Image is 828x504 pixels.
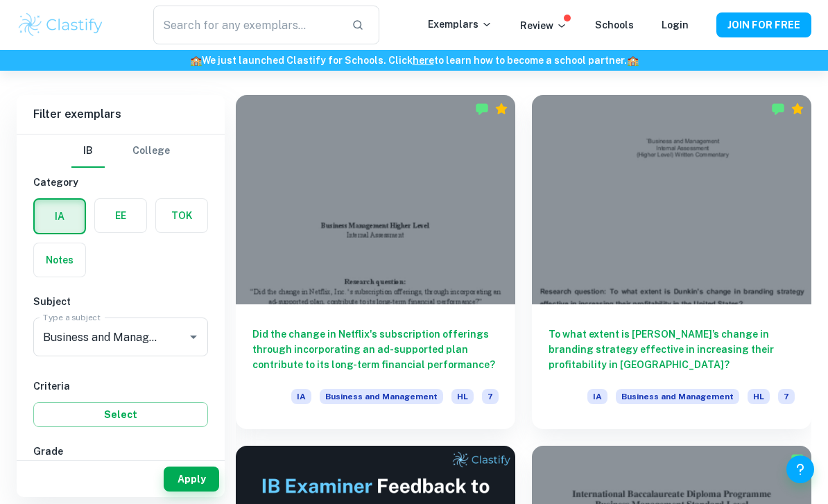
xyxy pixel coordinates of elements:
[791,102,804,116] div: Premium
[17,95,225,134] h6: Filter exemplars
[291,389,311,404] span: IA
[716,12,811,37] button: JOIN FOR FREE
[33,175,208,190] h6: Category
[43,311,101,323] label: Type a subject
[587,389,607,404] span: IA
[132,134,170,168] button: College
[236,95,515,429] a: Did the change in Netflix's subscription offerings through incorporating an ad-supported plan con...
[662,19,689,31] a: Login
[33,444,208,459] h6: Grade
[520,18,567,33] p: Review
[595,19,634,31] a: Schools
[3,53,825,68] h6: We just launched Clastify for Schools. Click to learn how to become a school partner.
[71,134,170,168] div: Filter type choice
[34,243,85,277] button: Notes
[252,327,499,372] h6: Did the change in Netflix's subscription offerings through incorporating an ad-supported plan con...
[791,453,804,467] img: Marked
[748,389,770,404] span: HL
[320,389,443,404] span: Business and Management
[451,389,474,404] span: HL
[17,11,105,39] img: Clastify logo
[164,467,219,492] button: Apply
[616,389,739,404] span: Business and Management
[549,327,795,372] h6: To what extent is [PERSON_NAME]’s change in branding strategy effective in increasing their profi...
[771,102,785,116] img: Marked
[33,294,208,309] h6: Subject
[778,389,795,404] span: 7
[71,134,105,168] button: IB
[95,199,146,232] button: EE
[156,199,207,232] button: TOK
[627,55,639,66] span: 🏫
[413,55,434,66] a: here
[35,200,85,233] button: IA
[428,17,492,32] p: Exemplars
[786,455,814,483] button: Help and Feedback
[190,55,202,66] span: 🏫
[184,327,203,347] button: Open
[532,95,811,429] a: To what extent is [PERSON_NAME]’s change in branding strategy effective in increasing their profi...
[33,402,208,427] button: Select
[482,389,499,404] span: 7
[494,102,508,116] div: Premium
[153,6,340,44] input: Search for any exemplars...
[33,379,208,394] h6: Criteria
[475,102,489,116] img: Marked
